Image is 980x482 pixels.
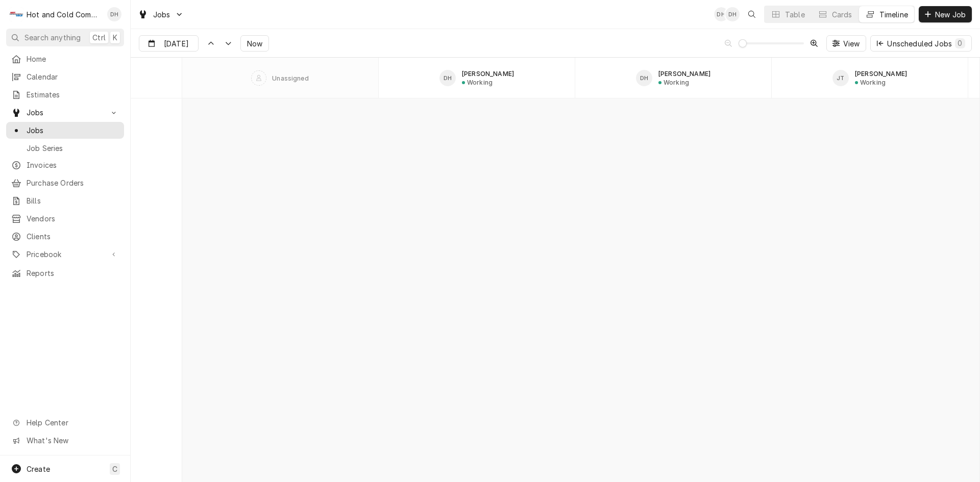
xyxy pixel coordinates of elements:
span: Calendar [27,71,119,82]
a: Clients [6,228,124,245]
a: Bills [6,192,124,209]
div: Table [785,9,805,20]
div: Daryl Harris's Avatar [714,7,728,21]
span: Bills [27,195,119,206]
div: DH [636,70,652,86]
div: DH [107,7,121,21]
span: Jobs [153,9,170,20]
span: Reports [27,268,119,278]
a: Go to What's New [6,432,124,449]
span: Help Center [27,417,118,428]
a: Reports [6,265,124,282]
a: Go to Help Center [6,414,124,431]
span: What's New [27,435,118,446]
div: H [9,7,23,21]
span: View [841,38,862,49]
div: SPACE for context menu [182,58,968,98]
div: Daryl Harris's Avatar [107,7,121,21]
div: DH [439,70,456,86]
a: Jobs [6,122,124,139]
span: Invoices [27,160,119,170]
button: Open search [744,6,760,22]
span: Vendors [27,213,119,224]
div: SPACE for context menu [131,58,182,98]
div: Unscheduled Jobs [887,38,965,49]
a: Vendors [6,210,124,227]
span: K [113,32,117,43]
span: Now [245,38,264,49]
button: Search anythingCtrlK [6,29,124,46]
div: [PERSON_NAME] [658,70,710,78]
span: Pricebook [27,249,104,260]
button: [DATE] [139,35,199,52]
span: Create [27,465,50,473]
span: Jobs [27,107,104,118]
a: Job Series [6,140,124,157]
span: Clients [27,231,119,242]
div: DH [714,7,728,21]
a: Go to Jobs [6,104,124,121]
span: Home [27,54,119,64]
span: Search anything [24,32,81,43]
div: Jason Thomason's Avatar [832,70,849,86]
div: Cards [832,9,852,20]
a: Go to Jobs [134,6,188,23]
a: Go to Pricebook [6,246,124,263]
div: 0 [957,38,963,48]
div: Timeline [879,9,908,20]
div: Hot and Cold Commercial Kitchens, Inc. [27,9,102,20]
span: New Job [933,9,968,20]
a: Home [6,50,124,67]
span: Jobs [27,125,119,136]
div: Working [860,79,886,86]
div: Unassigned [272,74,309,82]
button: Now [240,35,269,52]
div: DH [725,7,740,21]
button: Unscheduled Jobs0 [870,35,972,52]
div: Daryl Harris's Avatar [439,70,456,86]
div: [PERSON_NAME] [462,70,514,78]
div: Daryl Harris's Avatar [725,7,740,21]
span: Job Series [27,143,119,154]
div: David Harris's Avatar [636,70,652,86]
div: [PERSON_NAME] [855,70,907,78]
div: Working [467,79,493,86]
span: Ctrl [92,32,106,43]
a: Calendar [6,68,124,85]
span: Purchase Orders [27,177,119,188]
div: Working [664,79,689,86]
span: Estimates [27,89,119,100]
a: Purchase Orders [6,174,124,191]
button: New Job [919,6,972,22]
div: Hot and Cold Commercial Kitchens, Inc.'s Avatar [9,7,23,21]
span: C [112,464,117,474]
a: Invoices [6,157,124,173]
button: View [826,35,867,52]
div: JT [832,70,849,86]
a: Estimates [6,86,124,103]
